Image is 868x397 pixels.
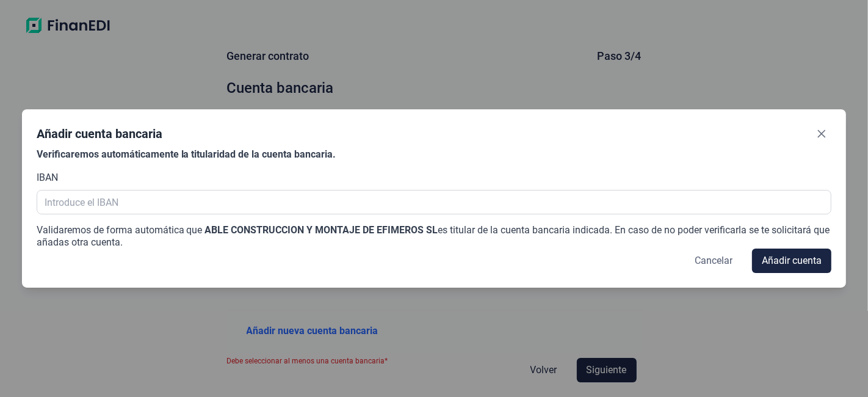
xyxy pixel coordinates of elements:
[37,170,58,185] label: IBAN
[37,224,832,249] div: Validaremos de forma automática que es titular de la cuenta bancaria indicada. En caso de no pode...
[37,148,832,161] div: Verificaremos automáticamente la titularidad de la cuenta bancaria.
[752,249,831,273] button: Añadir cuenta
[695,253,732,268] span: Cancelar
[812,124,831,144] button: Close
[37,190,832,214] input: Introduce el IBAN
[205,224,438,236] span: ABLE CONSTRUCCION Y MONTAJE DE EFIMEROS SL
[762,253,822,268] span: Añadir cuenta
[685,249,742,273] button: Cancelar
[37,125,162,142] div: Añadir cuenta bancaria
